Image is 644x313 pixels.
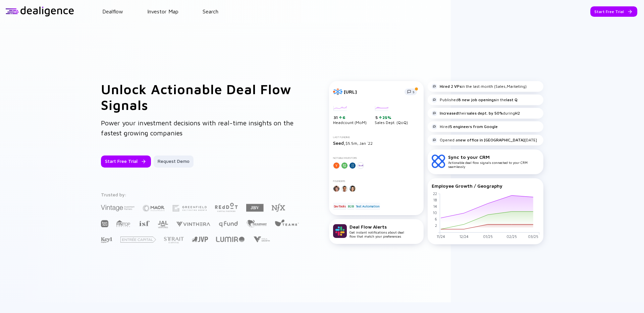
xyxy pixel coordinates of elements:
[355,203,380,209] div: Test Automation
[158,221,168,228] img: JAL Ventures
[218,220,238,228] img: Q Fund
[433,191,437,195] tspan: 22
[334,115,367,120] div: 31
[440,84,462,89] strong: Hired 2 VPs
[590,6,637,17] button: Start Free Trial
[458,97,496,102] strong: 8 new job openings
[450,124,498,129] strong: 5 engineers from Google
[246,220,267,228] img: The Elephant
[120,237,156,243] img: Entrée Capital
[506,234,517,239] tspan: 02/25
[101,155,151,168] button: Start Free Trial
[101,81,302,113] h1: Unlock Actionable Deal Flow Signals
[350,224,404,238] div: Get instant notifications about deal flow that match your preferences
[101,237,112,243] img: Key1 Capital
[173,205,207,211] img: Greenfield Partners
[347,203,354,209] div: B2B
[154,155,194,168] button: Request Demo
[333,180,420,183] div: Founders
[164,237,184,243] img: Strait Capital
[459,234,468,239] tspan: 12/24
[333,140,420,146] div: $5.5m, Jan `22
[432,84,527,89] div: in the last month (Sales,Marketing)
[246,203,264,212] img: JBV Capital
[382,115,391,120] div: 25%
[432,137,537,143] div: Opened a [DATE]
[515,111,520,116] strong: H2
[102,8,123,14] a: Dealflow
[432,183,539,189] div: Employee Growth / Geography
[333,140,345,146] span: Seed,
[436,234,445,239] tspan: 11/24
[448,154,539,160] div: Sync to your CRM
[333,136,420,139] div: Last Funding
[333,106,367,125] div: Headcount (MoM)
[333,203,346,209] div: DevTools
[344,89,400,95] div: [URL]
[215,201,238,212] img: Red Dot Capital Partners
[440,111,458,116] strong: Increased
[433,210,437,215] tspan: 10
[275,219,299,226] img: Team8
[432,97,518,103] div: Published in the
[139,220,150,226] img: Israel Secondary Fund
[101,204,135,212] img: Vintage Investment Partners
[101,119,293,137] span: Power your investment decisions with real-time insights on the fastest growing companies
[375,106,408,125] div: Sales Dept. (QoQ)
[458,137,525,142] strong: new office in [GEOGRAPHIC_DATA]
[216,237,245,242] img: Lumir Ventures
[483,234,492,239] tspan: 01/25
[506,97,518,102] strong: last Q
[116,220,130,227] img: FINTOP Capital
[434,217,437,221] tspan: 6
[528,234,538,239] tspan: 03/25
[143,203,165,214] img: Maor Investments
[333,156,420,160] div: Notable Investors
[342,115,345,120] div: 6
[432,111,520,116] div: their during
[433,197,437,202] tspan: 18
[272,204,285,212] img: NFX
[203,8,218,14] a: Search
[176,221,210,227] img: Vinthera
[350,224,404,230] div: Deal Flow Alerts
[432,124,498,129] div: Hired
[433,204,437,208] tspan: 14
[375,115,408,120] div: 5
[147,8,178,14] a: Investor Map
[467,111,503,116] strong: sales dept. by 50%
[435,223,437,228] tspan: 2
[192,237,208,242] img: Jerusalem Venture Partners
[448,154,539,169] div: Actionable deal flow signals connected to your CRM seamlessly
[253,236,270,243] img: Viola Growth
[101,192,300,197] div: Trusted by:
